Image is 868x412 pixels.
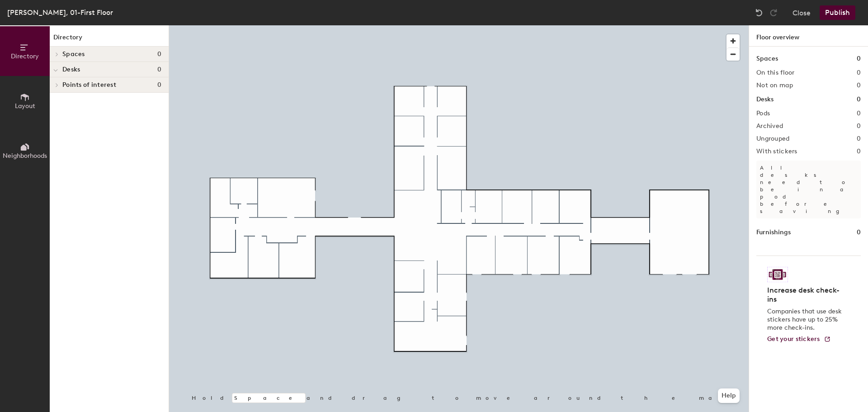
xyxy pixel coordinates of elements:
h2: Ungrouped [756,135,790,142]
h2: Not on map [756,82,793,89]
h2: On this floor [756,69,795,76]
img: Redo [769,8,778,17]
h1: Floor overview [749,25,868,47]
h1: 0 [857,95,861,104]
h2: 0 [857,82,861,89]
div: [PERSON_NAME], 01-First Floor [7,7,113,18]
h2: 0 [857,69,861,76]
h1: 0 [857,54,861,64]
h4: Increase desk check-ins [767,286,844,304]
span: 0 [157,51,161,58]
h2: Pods [756,110,770,117]
h1: 0 [857,227,861,237]
p: Companies that use desk stickers have up to 25% more check-ins. [767,308,844,332]
span: Points of interest [62,81,116,89]
button: Close [793,5,811,20]
h1: Desks [756,95,774,104]
span: Layout [15,102,35,110]
a: Get your stickers [767,336,831,343]
h2: 0 [857,148,861,155]
span: Spaces [62,51,85,58]
h1: Directory [50,33,169,47]
span: 0 [157,66,161,73]
button: Publish [820,5,855,20]
span: 0 [157,81,161,89]
p: All desks need to be in a pod before saving [756,161,861,218]
span: Get your stickers [767,335,820,343]
span: Neighborhoods [3,152,47,160]
h1: Spaces [756,54,778,64]
button: Help [718,388,740,403]
h1: Furnishings [756,227,791,237]
img: Undo [755,8,764,17]
h2: 0 [857,135,861,142]
h2: 0 [857,110,861,117]
h2: 0 [857,123,861,130]
h2: With stickers [756,148,797,155]
span: Desks [62,66,80,73]
img: Sticker logo [767,267,788,282]
span: Directory [11,52,39,60]
h2: Archived [756,123,783,130]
